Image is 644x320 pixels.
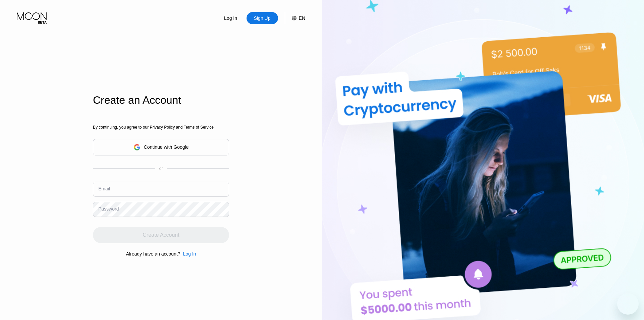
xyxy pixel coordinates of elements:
iframe: Button to launch messaging window [617,293,639,315]
div: EN [299,15,305,21]
div: By continuing, you agree to our [93,125,229,130]
div: Continue with Google [93,139,229,155]
div: Sign Up [247,12,278,24]
span: and [175,125,184,130]
div: Log In [180,251,196,257]
div: Sign Up [253,15,271,21]
div: Log In [223,15,238,21]
span: Terms of Service [184,125,214,130]
div: EN [285,12,305,24]
div: Create an Account [93,94,229,106]
div: Email [98,186,110,191]
div: Password [98,206,119,212]
div: or [159,166,163,171]
div: Already have an account? [126,251,180,257]
div: Log In [215,12,247,24]
span: Privacy Policy [150,125,175,130]
div: Continue with Google [144,144,189,150]
div: Log In [183,251,196,257]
